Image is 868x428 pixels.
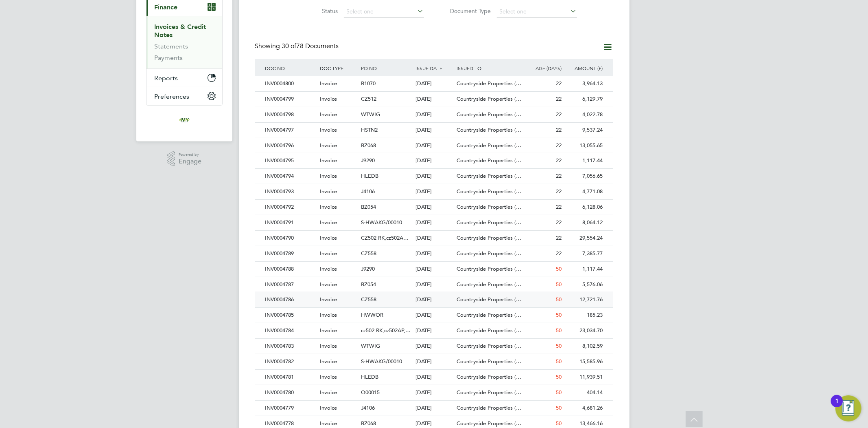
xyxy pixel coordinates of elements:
[155,54,183,62] a: Payments
[564,215,605,230] div: 8,064.12
[263,231,318,246] div: INV0004790
[556,327,562,334] span: 50
[413,308,455,323] div: [DATE]
[320,342,337,349] span: Invoice
[320,234,337,241] span: Invoice
[155,74,178,82] span: Reports
[361,95,376,102] span: CZ512
[320,80,337,87] span: Invoice
[444,7,491,15] label: Document Type
[361,126,378,133] span: HSTN2
[564,308,605,323] div: 185.23
[167,151,201,167] a: Powered byEngage
[564,292,605,307] div: 12,721.76
[361,373,378,380] span: HLEDB
[413,123,455,138] div: [DATE]
[263,339,318,354] div: INV0004783
[361,265,375,272] span: J9290
[556,157,562,164] span: 22
[146,87,222,105] button: Preferences
[263,246,318,261] div: INV0004789
[361,342,380,349] span: WTWIG
[361,358,402,365] span: S-HWAKG/00010
[457,188,521,195] span: Countryside Properties (…
[146,16,222,68] div: Finance
[556,234,562,241] span: 22
[556,250,562,257] span: 22
[556,126,562,133] span: 22
[361,203,376,210] span: BZ054
[320,203,337,210] span: Invoice
[457,157,521,164] span: Countryside Properties (…
[320,188,337,195] span: Invoice
[457,219,521,226] span: Countryside Properties (…
[155,23,206,39] a: Invoices & Credit Notes
[457,265,521,272] span: Countryside Properties (…
[457,296,521,303] span: Countryside Properties (…
[155,93,190,100] span: Preferences
[344,6,424,18] input: Select one
[556,95,562,102] span: 22
[413,231,455,246] div: [DATE]
[835,395,861,421] button: Open Resource Center, 1 new notification
[263,323,318,338] div: INV0004784
[282,42,339,50] span: 78 Documents
[564,401,605,416] div: 4,681.26
[291,7,338,15] label: Status
[263,153,318,168] div: INV0004795
[457,420,521,427] span: Countryside Properties (…
[413,401,455,416] div: [DATE]
[359,59,413,77] div: PO NO
[413,138,455,153] div: [DATE]
[564,262,605,277] div: 1,117.44
[564,231,605,246] div: 29,554.24
[320,126,337,133] span: Invoice
[556,281,562,288] span: 50
[320,281,337,288] span: Invoice
[178,114,191,127] img: ivyresourcegroup-logo-retina.png
[457,358,521,365] span: Countryside Properties (…
[263,107,318,122] div: INV0004798
[457,342,521,349] span: Countryside Properties (…
[457,80,521,87] span: Countryside Properties (…
[155,42,188,50] a: Statements
[320,373,337,380] span: Invoice
[255,42,341,51] div: Showing
[361,142,376,149] span: BZ068
[263,76,318,91] div: INV0004800
[361,172,378,179] span: HLEDB
[361,219,402,226] span: S-HWAKG/00010
[413,354,455,369] div: [DATE]
[155,3,178,11] span: Finance
[179,158,201,165] span: Engage
[556,296,562,303] span: 50
[413,153,455,168] div: [DATE]
[263,370,318,385] div: INV0004781
[263,292,318,307] div: INV0004786
[457,203,521,210] span: Countryside Properties (…
[146,69,222,87] button: Reports
[413,92,455,107] div: [DATE]
[263,277,318,292] div: INV0004787
[413,323,455,338] div: [DATE]
[457,234,521,241] span: Countryside Properties (…
[413,76,455,91] div: [DATE]
[263,92,318,107] div: INV0004799
[320,250,337,257] span: Invoice
[320,111,337,118] span: Invoice
[263,123,318,138] div: INV0004797
[457,111,521,118] span: Countryside Properties (…
[320,95,337,102] span: Invoice
[263,308,318,323] div: INV0004785
[413,370,455,385] div: [DATE]
[556,111,562,118] span: 22
[413,292,455,307] div: [DATE]
[361,250,376,257] span: CZ558
[457,327,521,334] span: Countryside Properties (…
[556,172,562,179] span: 22
[320,327,337,334] span: Invoice
[556,311,562,318] span: 50
[361,296,376,303] span: CZ558
[320,358,337,365] span: Invoice
[457,311,521,318] span: Countryside Properties (…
